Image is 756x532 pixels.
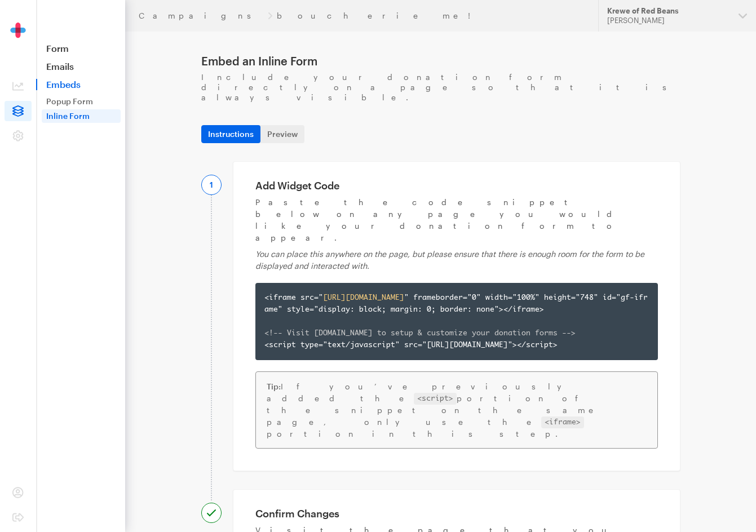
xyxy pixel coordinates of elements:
[607,6,730,16] div: Krewe of Red Beans
[36,79,125,90] a: Embeds
[42,95,121,108] a: Popup Form
[255,507,658,520] h2: Confirm Changes
[255,371,658,449] div: If you’ve previously added the portion of the snippet on the same page, only use the portion in t...
[255,248,658,272] p: You can place this anywhere on the page, but please ensure that there is enough room for the form...
[267,382,281,391] span: Tip:
[414,393,457,405] code: <script>
[260,125,304,143] a: Preview
[201,125,260,143] a: Instructions
[607,16,730,25] div: [PERSON_NAME]
[139,11,263,20] a: Campaigns
[201,54,680,68] h1: Embed an Inline Form
[201,175,222,195] div: 1
[255,196,658,243] p: Paste the code snippet below on any page you would like your donation form to appear.
[264,330,576,337] span: <!-- Visit [DOMAIN_NAME] to setup & customize your donation forms -->
[42,109,121,123] a: Inline Form
[541,416,584,428] code: <iframe>
[277,11,474,20] a: boucherie me!
[255,179,658,192] h2: Add Widget Code
[323,294,404,302] span: [URL][DOMAIN_NAME]
[36,43,125,54] a: Form
[36,61,125,72] a: Emails
[264,292,649,351] div: <iframe src=" " frameborder="0" width="100%" height="748" id="gf-iframe" style="display: block; m...
[201,72,680,103] p: Include your donation form directly on a page so that it is always visible.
